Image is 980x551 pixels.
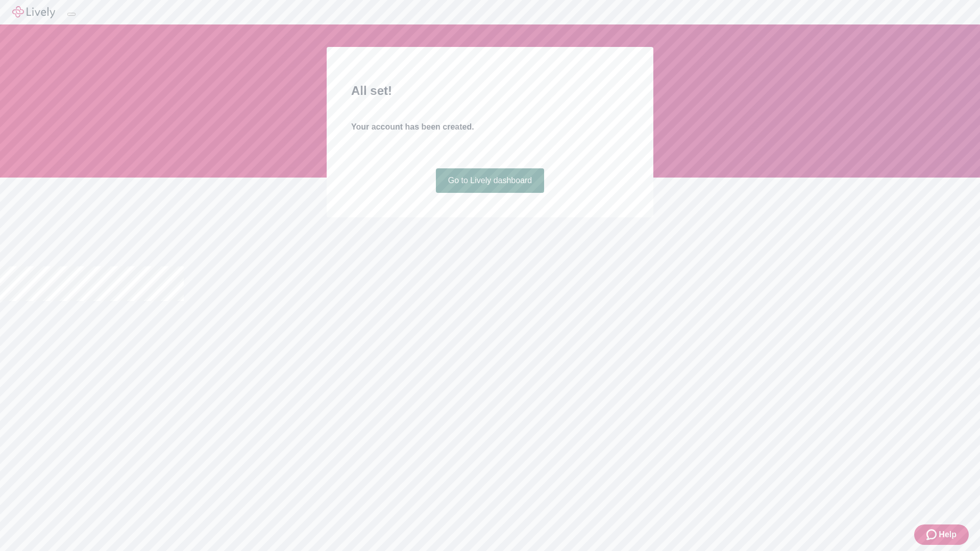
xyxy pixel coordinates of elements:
[67,13,76,16] button: Log out
[351,82,629,100] h2: All set!
[351,121,629,133] h4: Your account has been created.
[12,6,55,18] img: Lively
[914,524,969,545] button: Zendesk support iconHelp
[939,529,957,541] span: Help
[436,168,545,193] a: Go to Lively dashboard
[926,529,939,541] svg: Zendesk support icon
